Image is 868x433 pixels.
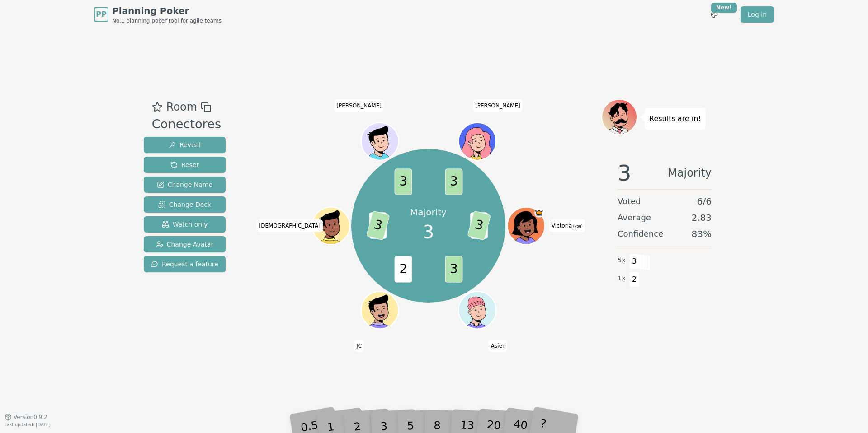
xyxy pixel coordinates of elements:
[467,210,491,241] span: 3
[618,256,626,265] span: 5 x
[445,256,462,283] span: 3
[144,157,226,173] button: Reset
[5,414,47,421] button: Version0.9.2
[96,9,106,20] span: PP
[618,162,632,184] span: 3
[144,216,226,233] button: Watch only
[157,180,212,189] span: Change Name
[166,99,197,115] span: Room
[534,208,544,218] span: Victoria is the host
[5,422,51,427] span: Last updated: [DATE]
[14,414,47,421] span: Version 0.9.2
[256,219,322,232] span: Click to change your name
[144,177,226,193] button: Change Name
[144,256,226,272] button: Request a feature
[549,219,585,232] span: Click to change your name
[649,112,701,125] p: Results are in!
[144,196,226,213] button: Change Deck
[618,274,626,284] span: 1 x
[151,260,218,269] span: Request a feature
[366,210,390,241] span: 3
[668,162,712,184] span: Majority
[94,5,222,24] a: PPPlanning PokerNo.1 planning poker tool for agile teams
[706,6,722,23] button: New!
[144,137,226,153] button: Reveal
[423,219,434,246] span: 3
[691,211,712,224] span: 2.83
[170,160,199,169] span: Reset
[697,195,712,208] span: 6 / 6
[152,115,221,134] div: Conectores
[112,17,222,24] span: No.1 planning poker tool for agile teams
[741,6,774,23] a: Log in
[629,272,640,287] span: 2
[473,99,523,112] span: Click to change your name
[152,99,163,115] button: Add as favourite
[394,169,412,196] span: 3
[618,228,663,240] span: Confidence
[112,5,222,17] span: Planning Poker
[572,224,583,228] span: (you)
[692,228,712,240] span: 83 %
[144,236,226,252] button: Change Avatar
[618,211,651,224] span: Average
[394,256,412,283] span: 2
[711,3,737,13] div: New!
[445,169,462,196] span: 3
[410,206,447,219] p: Majority
[489,339,507,352] span: Click to change your name
[618,195,641,208] span: Voted
[334,99,384,112] span: Click to change your name
[162,220,208,229] span: Watch only
[156,240,214,249] span: Change Avatar
[508,208,543,243] button: Click to change your avatar
[158,200,211,209] span: Change Deck
[354,339,364,352] span: Click to change your name
[169,140,201,149] span: Reveal
[629,254,640,269] span: 3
